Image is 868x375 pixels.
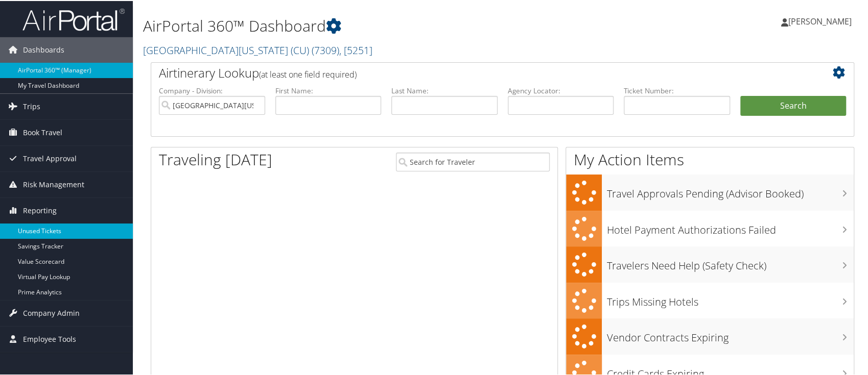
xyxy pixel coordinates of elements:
[23,119,62,144] span: Book Travel
[566,282,854,318] a: Trips Missing Hotels
[23,326,76,351] span: Employee Tools
[781,5,862,36] a: [PERSON_NAME]
[339,42,372,56] span: , [ 5251 ]
[607,217,854,236] h3: Hotel Payment Authorizations Failed
[259,68,357,79] span: (at least one field required)
[391,85,498,95] label: Last Name:
[143,14,622,36] h1: AirPortal 360™ Dashboard
[607,289,854,308] h3: Trips Missing Hotels
[566,173,854,210] a: Travel Approvals Pending (Advisor Booked)
[159,63,787,81] h2: Airtinerary Lookup
[159,85,265,95] label: Company - Division:
[607,181,854,200] h3: Travel Approvals Pending (Advisor Booked)
[396,152,550,170] input: Search for Traveler
[607,253,854,272] h3: Travelers Need Help (Safety Check)
[159,148,272,169] h1: Traveling [DATE]
[312,42,339,56] span: ( 7309 )
[624,85,730,95] label: Ticket Number:
[566,317,854,354] a: Vendor Contracts Expiring
[22,7,125,31] img: airportal-logo.png
[508,85,614,95] label: Agency Locator:
[143,42,372,56] a: [GEOGRAPHIC_DATA][US_STATE] (CU)
[275,85,382,95] label: First Name:
[23,299,80,325] span: Company Admin
[788,15,852,26] span: [PERSON_NAME]
[566,210,854,246] a: Hotel Payment Authorizations Failed
[23,145,77,170] span: Travel Approval
[566,245,854,282] a: Travelers Need Help (Safety Check)
[740,95,847,115] button: Search
[566,148,854,169] h1: My Action Items
[607,324,854,344] h3: Vendor Contracts Expiring
[23,36,64,62] span: Dashboards
[23,171,84,196] span: Risk Management
[23,197,57,222] span: Reporting
[23,93,40,118] span: Trips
